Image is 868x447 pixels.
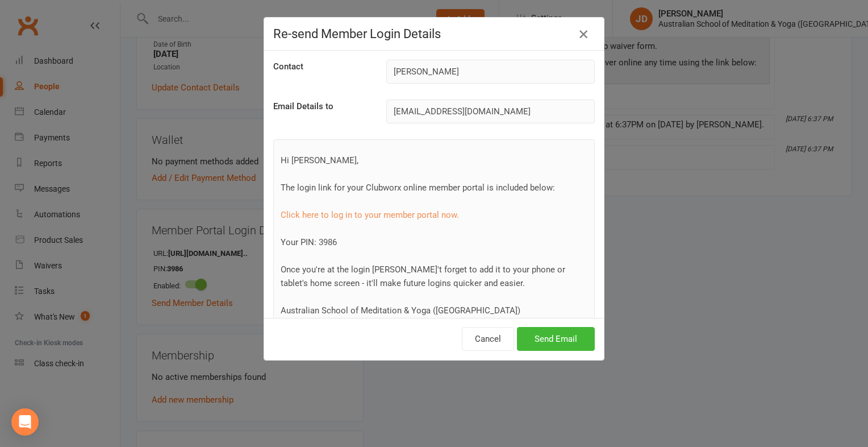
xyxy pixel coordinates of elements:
[574,25,592,43] button: Close
[281,237,337,247] span: Your PIN: 3986
[517,327,595,351] button: Send Email
[281,264,565,288] span: Once you're at the login [PERSON_NAME]'t forget to add it to your phone or tablet's home screen -...
[273,60,303,73] label: Contact
[11,408,39,436] div: Open Intercom Messenger
[281,155,358,165] span: Hi [PERSON_NAME],
[273,100,333,113] label: Email Details to
[281,210,459,220] a: Click here to log in to your member portal now.
[462,327,514,351] button: Cancel
[273,27,595,41] h4: Re-send Member Login Details
[281,305,520,316] span: Australian School of Meditation & Yoga ([GEOGRAPHIC_DATA])
[281,183,555,193] span: The login link for your Clubworx online member portal is included below:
